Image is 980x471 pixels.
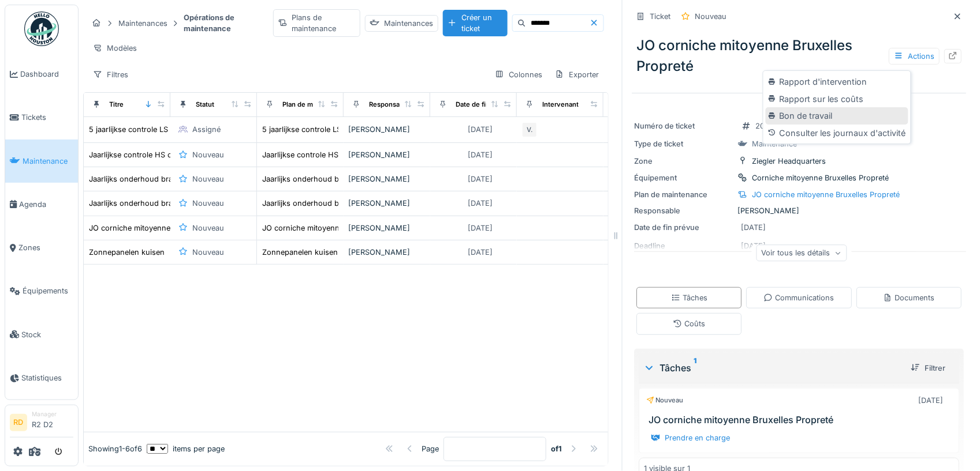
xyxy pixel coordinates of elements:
[634,205,964,216] div: [PERSON_NAME]
[23,285,73,296] span: Équipements
[468,223,493,233] div: [DATE]
[147,443,225,454] div: items per page
[694,361,696,375] sup: 1
[634,120,733,131] div: Numéro de ticket
[369,100,409,110] div: Responsable
[192,223,224,233] div: Nouveau
[348,247,426,258] div: [PERSON_NAME]
[88,443,142,454] div: Showing 1 - 6 of 6
[634,222,733,233] div: Date de fin prévue
[468,124,493,135] div: [DATE]
[634,172,733,183] div: Équipement
[490,66,547,83] div: Colonnes
[89,247,165,258] div: Zonnepanelen kuisen
[24,12,59,46] img: Badge_color-CXgf-gQk.svg
[752,172,889,183] div: Corniche mitoyenne Bruxelles Propreté
[262,149,410,160] div: Jaarlijkse controle HS cabine Ziegler Expo
[456,100,514,110] div: Date de fin prévue
[89,149,237,160] div: Jaarlijkse controle HS cabine Ziegler Expo
[348,149,426,160] div: [PERSON_NAME]
[752,156,826,167] div: Ziegler Headquarters
[550,66,604,83] div: Exporter
[32,410,73,435] li: R2 D2
[766,91,908,108] div: Rapport sur les coûts
[766,73,908,91] div: Rapport d'intervention
[89,198,275,209] div: Jaarlijks onderhoud branddetectie Ziegler Zeebrugge
[752,189,900,200] div: JO corniche mitoyenne Bruxelles Propreté
[273,9,360,37] div: Plans de maintenance
[365,15,438,32] div: Maintenances
[32,410,73,419] div: Manager
[21,372,73,383] span: Statistiques
[632,31,966,81] div: JO corniche mitoyenne Bruxelles Propreté
[109,100,124,110] div: Titre
[551,443,562,454] strong: of 1
[348,198,426,209] div: [PERSON_NAME]
[21,329,73,340] span: Stock
[192,174,224,184] div: Nouveau
[468,198,493,209] div: [DATE]
[695,11,726,22] div: Nouveau
[19,199,73,210] span: Agenda
[20,69,73,80] span: Dashboard
[673,318,705,329] div: Coûts
[23,156,73,167] span: Maintenance
[89,124,199,135] div: 5 jaarlijkse controle LS Aalst 34
[348,223,426,233] div: [PERSON_NAME]
[643,361,901,375] div: Tâches
[89,174,296,184] div: Jaarlijks onderhoud brandblusapparaten [PERSON_NAME]
[192,149,224,160] div: Nouveau
[88,66,133,83] div: Filtres
[634,189,733,200] div: Plan de maintenance
[262,174,469,184] div: Jaarlijks onderhoud brandblusapparaten [PERSON_NAME]
[468,174,493,184] div: [DATE]
[262,198,449,209] div: Jaarlijks onderhoud branddetectie Ziegler Zeebrugge
[443,10,508,36] div: Créer un ticket
[646,430,735,446] div: Prendre en charge
[192,198,224,209] div: Nouveau
[918,395,943,406] div: [DATE]
[671,292,707,303] div: Tâches
[752,138,797,149] div: Maintenance
[192,247,224,258] div: Nouveau
[755,120,834,131] div: 2026/08/62/M/00035
[468,149,493,160] div: [DATE]
[348,174,426,184] div: [PERSON_NAME]
[650,11,670,22] div: Ticket
[756,244,847,261] div: Voir tous les détails
[542,100,579,110] div: Intervenant
[634,156,733,167] div: Zone
[262,124,372,135] div: 5 jaarlijkse controle LS Aalst 34
[763,292,834,303] div: Communications
[179,12,269,34] strong: Opérations de maintenance
[348,124,426,135] div: [PERSON_NAME]
[10,414,27,431] li: RD
[262,223,410,233] div: JO corniche mitoyenne Bruxelles Propreté
[883,292,934,303] div: Documents
[18,242,73,253] span: Zones
[766,125,908,142] div: Consulter les journaux d'activité
[118,18,167,29] div: Maintenances
[521,122,538,138] div: V.
[468,247,493,258] div: [DATE]
[634,138,733,149] div: Type de ticket
[21,112,73,123] span: Tickets
[88,40,142,56] div: Modèles
[89,223,237,233] div: JO corniche mitoyenne Bruxelles Propreté
[889,48,940,65] div: Actions
[282,100,348,110] div: Plan de maintenance
[906,360,950,376] div: Filtrer
[646,395,683,405] div: Nouveau
[196,100,214,110] div: Statut
[649,415,954,425] h3: JO corniche mitoyenne Bruxelles Propreté
[634,205,733,216] div: Responsable
[422,443,439,454] div: Page
[766,107,908,125] div: Bon de travail
[192,124,221,135] div: Assigné
[262,247,338,258] div: Zonnepanelen kuisen
[741,222,766,233] div: [DATE]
